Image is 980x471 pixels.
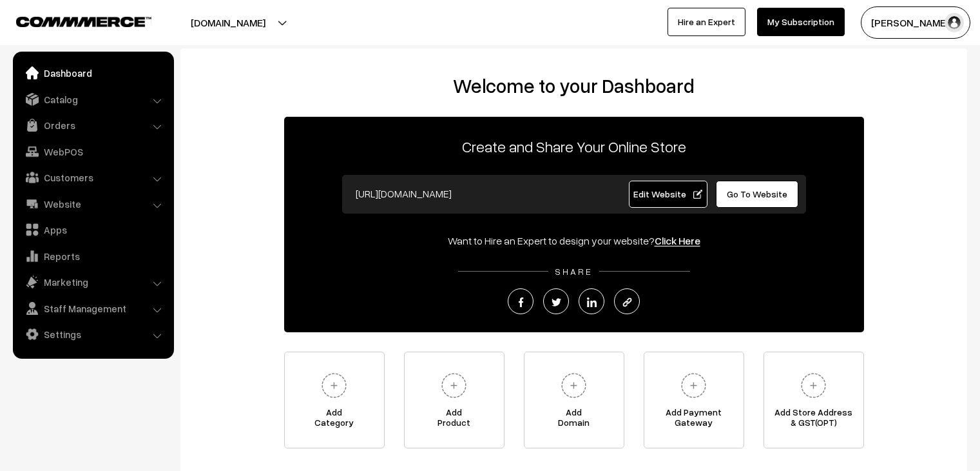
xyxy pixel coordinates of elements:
button: [DOMAIN_NAME] [146,6,311,39]
span: SHARE [548,266,599,277]
span: Add Payment Gateway [644,407,744,433]
a: Marketing [16,270,169,294]
a: Staff Management [16,297,169,320]
img: plus.svg [436,368,472,403]
span: Add Domain [524,407,624,433]
a: WebPOS [16,140,169,163]
a: Customers [16,166,169,189]
span: Go To Website [727,188,787,199]
span: Add Store Address & GST(OPT) [764,407,863,433]
a: AddDomain [524,352,624,448]
img: plus.svg [676,368,711,403]
a: Reports [16,245,169,268]
a: Hire an Expert [668,8,745,36]
span: Add Product [405,407,504,433]
a: Apps [16,218,169,241]
p: Create and Share Your Online Store [284,135,864,158]
img: plus.svg [796,368,831,403]
span: Edit Website [633,188,702,199]
a: Dashboard [16,61,169,85]
h2: Welcome to your Dashboard [193,74,954,97]
div: Want to Hire an Expert to design your website? [284,233,864,248]
a: AddProduct [404,352,504,448]
a: Catalog [16,88,169,111]
a: Website [16,192,169,215]
a: Add Store Address& GST(OPT) [764,352,864,448]
a: Edit Website [629,181,707,208]
a: Orders [16,114,169,137]
a: AddCategory [284,352,385,448]
img: plus.svg [556,368,591,403]
a: My Subscription [757,8,845,36]
img: user [945,13,964,32]
a: COMMMERCE [16,13,129,28]
button: [PERSON_NAME]… [861,6,970,39]
span: Add Category [285,407,384,433]
a: Click Here [655,234,700,247]
a: Go To Website [716,181,799,208]
img: plus.svg [316,368,352,403]
img: COMMMERCE [16,17,151,26]
a: Add PaymentGateway [644,352,744,448]
a: Settings [16,323,169,346]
